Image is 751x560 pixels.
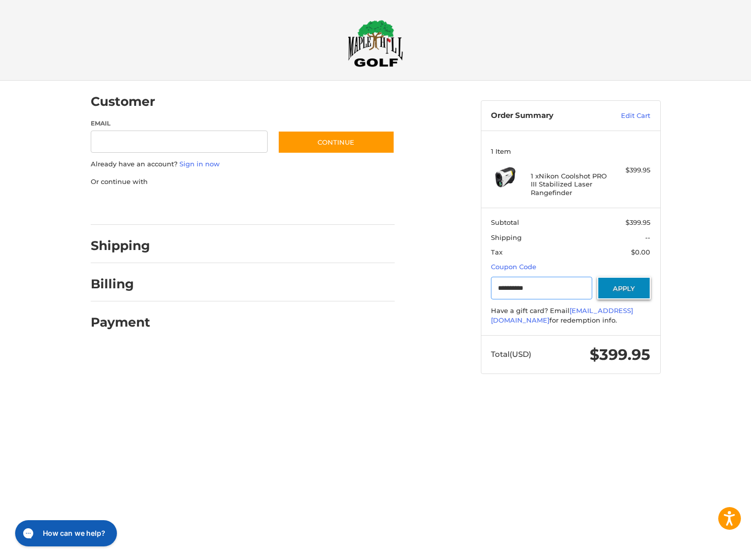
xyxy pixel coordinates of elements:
h2: Customer [91,94,155,109]
iframe: PayPal-paypal [87,197,163,215]
h4: 1 x Nikon Coolshot PRO III Stabilized Laser Rangefinder [531,172,608,197]
h2: Payment [91,315,150,330]
div: Have a gift card? Email for redemption info. [491,306,650,326]
h3: Order Summary [491,111,599,121]
span: Tax [491,248,503,256]
a: Sign in now [179,160,220,168]
p: Already have an account? [91,159,395,169]
span: -- [645,233,650,241]
iframe: PayPal-paylater [173,197,248,215]
h2: Billing [91,276,150,292]
span: Subtotal [491,218,519,226]
span: $399.95 [625,218,650,226]
button: Apply [597,277,651,299]
div: $399.95 [610,165,650,175]
span: $399.95 [590,345,650,364]
span: Total (USD) [491,349,531,359]
a: Edit Cart [599,111,650,121]
p: Or continue with [91,177,395,187]
iframe: Gorgias live chat messenger [10,517,120,550]
span: Shipping [491,233,522,241]
span: $0.00 [631,248,650,256]
h3: 1 Item [491,147,650,155]
img: Maple Hill Golf [348,20,403,67]
label: Email [91,119,268,128]
button: Continue [278,131,395,154]
input: Gift Certificate or Coupon Code [491,277,592,299]
a: Coupon Code [491,263,536,271]
iframe: PayPal-venmo [258,197,334,215]
h2: Shipping [91,238,150,254]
